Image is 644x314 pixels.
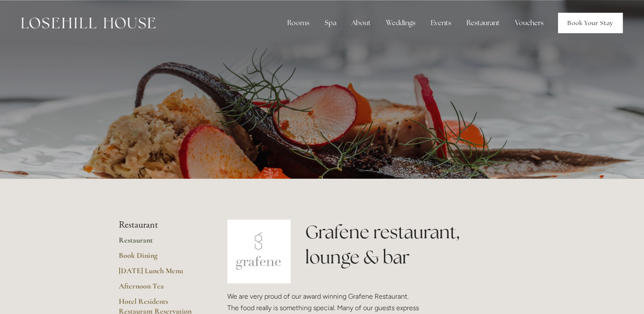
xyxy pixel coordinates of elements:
h1: Grafene restaurant, lounge & bar [305,220,525,270]
li: Restaurant [119,220,200,231]
div: Events [424,14,458,31]
a: Afternoon Tea [119,281,200,297]
a: Book Dining [119,251,200,266]
a: Book Your Stay [558,13,623,33]
div: About [345,14,378,31]
div: Rooms [280,14,316,31]
img: Losehill House [21,17,155,29]
a: Restaurant [119,235,200,251]
div: Weddings [379,14,422,31]
div: Restaurant [460,14,507,31]
a: Vouchers [508,14,550,31]
img: grafene.jpg [227,220,291,283]
a: [DATE] Lunch Menu [119,266,200,281]
div: Spa [318,14,343,31]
